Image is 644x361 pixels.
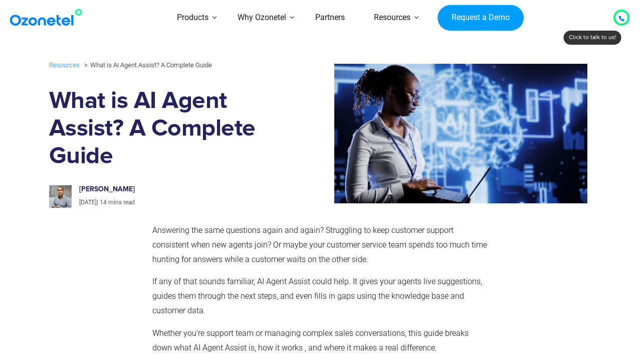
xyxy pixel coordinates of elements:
span: mins read [108,199,135,206]
h1: What is AI Agent Assist? A Complete Guide [49,87,277,170]
a: Request a Demo [438,5,523,31]
p: Whether you’re support team or managing complex sales conversations, this guide breaks down what ... [152,326,488,355]
p: | [79,197,266,208]
p: Answering the same questions again and again? Struggling to keep customer support consistent when... [152,223,488,267]
span: 14 [100,199,107,206]
span: [DATE] [79,199,97,206]
a: Resources [49,59,80,71]
li: What is AI Agent Assist? A Complete Guide [82,59,212,71]
h6: [PERSON_NAME] [79,185,266,194]
p: If any of that sounds familiar, AI Agent Assist could help. It gives your agents live suggestions... [152,275,488,318]
img: prashanth-kancherla_avatar_1-200x200.jpeg [49,185,72,208]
